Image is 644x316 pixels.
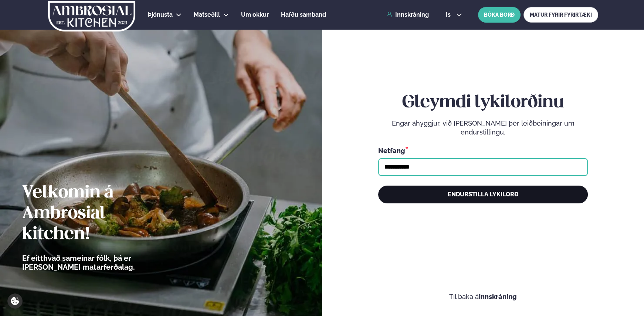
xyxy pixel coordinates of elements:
a: Innskráning [479,293,517,300]
span: is [446,12,453,18]
span: Hafðu samband [281,11,326,18]
a: MATUR FYRIR FYRIRTÆKI [523,7,598,23]
a: Cookie settings [7,293,23,309]
a: Hafðu samband [281,10,326,19]
a: Matseðill [194,10,220,19]
span: Um okkur [241,11,269,18]
a: Innskráning [386,11,429,18]
span: Þjónusta [148,11,173,18]
button: Endurstilla lykilorð [378,186,588,203]
button: is [440,12,468,18]
h2: Gleymdi lykilorðinu [378,92,588,113]
span: Matseðill [194,11,220,18]
div: Netfang [378,146,588,155]
a: Um okkur [241,10,269,19]
p: Ef eitthvað sameinar fólk, þá er [PERSON_NAME] matarferðalag. [22,254,176,272]
button: BÓKA BORÐ [478,7,521,23]
a: Þjónusta [148,10,173,19]
img: logo [48,1,136,31]
p: Til baka á [344,292,622,301]
h2: Velkomin á Ambrosial kitchen! [22,183,176,245]
p: Engar áhyggjur, við [PERSON_NAME] þér leiðbeiningar um endurstillingu. [378,119,588,137]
